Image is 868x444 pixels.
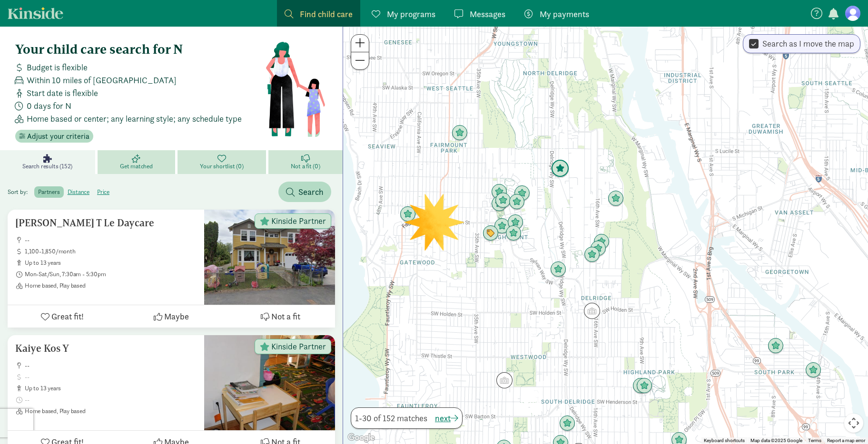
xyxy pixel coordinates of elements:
[491,196,507,212] div: Click to see details
[271,342,326,351] span: Kinside Partner
[27,87,98,99] span: Start date is flexible
[470,8,505,20] span: Messages
[15,343,197,354] h5: Kaiye Kos Y
[844,414,863,433] button: Map camera controls
[15,42,265,57] h4: Your child care search for N
[593,234,610,250] div: Click to see details
[117,305,226,328] button: Maybe
[636,378,652,394] div: Click to see details
[8,305,117,328] button: Great fit!
[25,259,197,267] span: up to 13 years
[22,163,72,170] span: Search results (152)
[608,191,624,207] div: Click to see details
[704,437,745,444] button: Keyboard shortcuts
[750,438,802,443] span: Map data ©2025 Google
[298,185,324,198] span: Search
[584,247,600,263] div: Click to see details
[550,261,566,278] div: Click to see details
[559,415,575,432] div: Click to see details
[25,362,197,369] span: --
[226,305,335,328] button: Not a fit
[540,8,589,20] span: My payments
[93,186,113,198] label: price
[164,310,189,323] span: Maybe
[34,186,63,198] label: partners
[25,236,197,244] span: --
[387,8,435,20] span: My programs
[494,218,510,234] div: Click to see details
[300,8,353,20] span: Find child care
[491,184,507,200] div: Click to see details
[25,385,197,392] span: up to 13 years
[27,131,89,142] span: Adjust your criteria
[759,38,854,49] label: Search as I move the map
[271,217,326,225] span: Kinside Partner
[8,7,63,19] a: Kinside
[632,378,649,394] div: Click to see details
[590,241,606,257] div: Click to see details
[509,194,525,210] div: Click to see details
[8,188,33,196] span: Sort by:
[25,248,197,255] span: 1,100-1,850/month
[768,338,784,354] div: Click to see details
[98,150,178,174] a: Get matched
[268,150,343,174] a: Not a fit (0)
[435,412,458,425] button: next
[64,186,93,198] label: distance
[496,372,513,388] div: Click to see details
[200,163,243,170] span: Your shortlist (0)
[15,217,197,229] h5: [PERSON_NAME] T Le Daycare
[291,163,320,170] span: Not a fit (0)
[551,160,569,178] div: Click to see details
[505,225,522,241] div: Click to see details
[345,432,377,444] img: Google
[507,214,523,231] div: Click to see details
[514,185,530,202] div: Click to see details
[827,438,865,443] a: Report a map error
[483,225,499,241] div: Click to see details
[584,303,600,319] div: Click to see details
[355,412,427,425] span: 1-30 of 152 matches
[15,130,93,143] button: Adjust your criteria
[27,112,242,125] span: Home based or center; any learning style; any schedule type
[278,182,331,202] button: Search
[452,125,468,141] div: Click to see details
[25,270,197,278] span: Mon-Sat/Sun, 7:30am - 5:30pm
[400,206,416,222] div: Click to see details
[178,150,268,174] a: Your shortlist (0)
[808,438,821,443] a: Terms (opens in new tab)
[27,99,71,112] span: 0 days for N
[51,310,84,323] span: Great fit!
[271,310,300,323] span: Not a fit
[495,193,511,209] div: Click to see details
[27,74,177,87] span: Within 10 miles of [GEOGRAPHIC_DATA]
[805,362,821,378] div: Click to see details
[345,432,377,444] a: Open this area in Google Maps (opens a new window)
[27,61,88,74] span: Budget is flexible
[120,163,153,170] span: Get matched
[25,407,197,415] span: Home based, Play based
[25,282,197,290] span: Home based, Play based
